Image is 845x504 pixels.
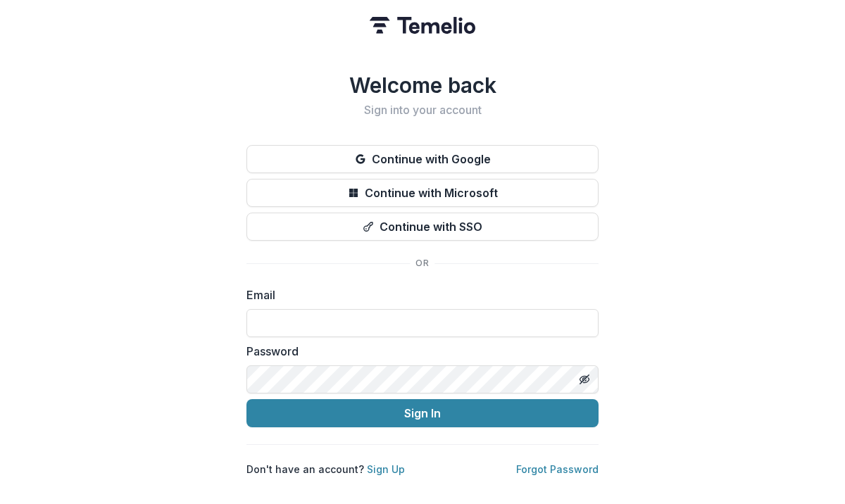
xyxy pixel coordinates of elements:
p: Don't have an account? [246,462,405,477]
button: Continue with SSO [246,213,599,241]
a: Sign Up [367,463,405,475]
h1: Welcome back [246,73,599,98]
h2: Sign into your account [246,103,599,117]
a: Forgot Password [516,463,599,475]
button: Toggle password visibility [573,368,596,391]
img: Temelio [370,17,475,34]
label: Email [246,286,590,303]
button: Continue with Google [246,145,599,173]
button: Sign In [246,399,599,427]
button: Continue with Microsoft [246,179,599,207]
label: Password [246,343,590,360]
